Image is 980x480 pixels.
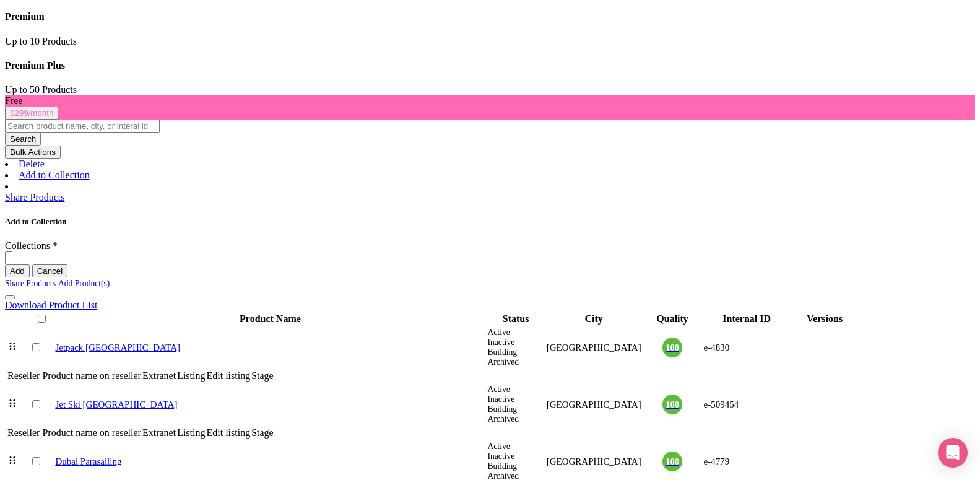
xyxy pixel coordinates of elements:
a: Jetpack [GEOGRAPHIC_DATA] [55,343,180,352]
a: Share Products [5,192,64,203]
button: Search [5,133,41,146]
a: Add Product(s) [58,279,110,288]
td: Product name on reseller [42,370,141,382]
a: Delete [19,159,45,169]
h5: Add to Collection [5,217,975,227]
div: Building [488,404,544,414]
td: Extranet [142,427,176,439]
span: 100 [666,456,679,467]
td: [GEOGRAPHIC_DATA] [546,327,642,368]
td: Reseller [7,370,40,382]
td: Stage [251,370,274,382]
button: Cancel [32,264,68,277]
a: Download Product List [5,300,97,310]
div: Up to 10 Products [5,36,975,47]
a: Share Products [5,279,56,288]
a: Add to Collection [19,170,90,180]
a: 100 [644,338,701,357]
div: Free [5,95,975,107]
span: 100 [666,399,679,410]
td: Stage [251,427,274,439]
th: Internal ID [703,312,791,326]
td: e-509454 [703,384,791,425]
th: Versions [792,312,858,326]
input: Search product name, city, or interal id [5,120,160,133]
a: 100 [644,395,701,414]
div: Inactive [488,395,544,404]
div: Archived [488,414,544,424]
div: Status [488,313,544,325]
h4: Premium Plus [5,60,975,71]
td: Reseller [7,427,40,439]
div: Active [488,328,544,338]
h4: Premium [5,11,975,22]
td: Listing [177,427,205,439]
button: $299/month [5,107,58,120]
div: Inactive [488,338,544,347]
span: Collections [5,240,50,251]
td: e-4830 [703,327,791,368]
button: Bulk Actions [5,146,61,159]
div: Up to 50 Products [5,84,975,95]
td: Listing [177,370,205,382]
div: Inactive [488,452,544,461]
div: Archived [488,357,544,367]
div: Open Intercom Messenger [938,438,968,468]
td: Product name on reseller [42,427,141,439]
a: Jet Ski [GEOGRAPHIC_DATA] [55,399,177,409]
span: 100 [666,343,679,353]
div: Quality [644,313,701,325]
td: Edit listing [206,427,250,439]
div: Building [488,347,544,357]
td: [GEOGRAPHIC_DATA] [546,384,642,425]
div: Building [488,461,544,471]
button: Add [5,264,30,277]
td: Edit listing [206,370,250,382]
td: Extranet [142,370,176,382]
div: City [547,313,641,325]
a: 100 [644,452,701,471]
div: Active [488,442,544,452]
div: Product Name [55,313,485,325]
div: Active [488,385,544,395]
a: Dubai Parasailing [55,456,121,466]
